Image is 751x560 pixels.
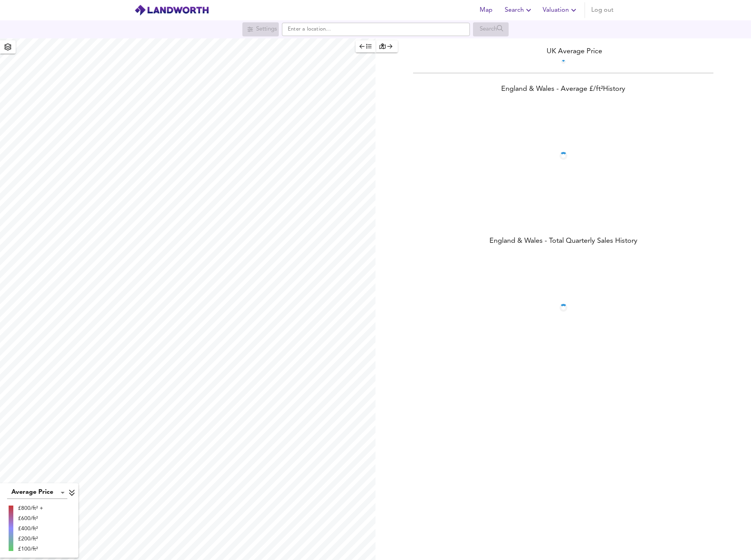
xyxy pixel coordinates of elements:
span: Map [477,5,495,16]
div: £100/ft² [18,545,43,553]
div: £400/ft² [18,525,43,533]
div: Search for a location first or explore the map [242,22,279,36]
div: £600/ft² [18,515,43,522]
div: England & Wales - Average £/ ft² History [375,84,751,95]
div: UK Average Price [375,46,751,57]
button: Map [473,2,498,18]
span: Search [505,5,533,16]
img: logo [134,4,209,16]
button: Log out [588,2,617,18]
button: Valuation [540,2,581,18]
input: Enter a location... [282,23,470,36]
span: Log out [591,5,614,16]
button: Search [502,2,536,18]
div: Average Price [7,486,67,499]
div: England & Wales - Total Quarterly Sales History [375,236,751,247]
div: £800/ft² + [18,504,43,512]
div: £200/ft² [18,535,43,543]
span: Valuation [543,5,578,16]
div: Search for a location first or explore the map [473,22,509,36]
